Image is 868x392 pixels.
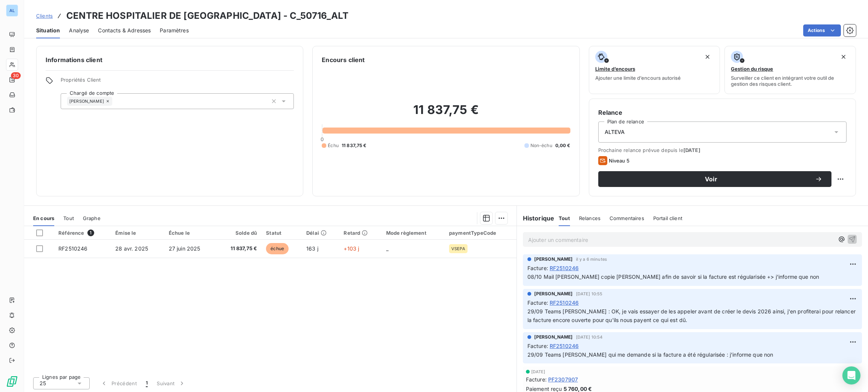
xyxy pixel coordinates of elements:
[328,142,339,149] span: Échu
[386,245,388,252] span: _
[609,158,630,164] span: Niveau 5
[559,215,570,221] span: Tout
[152,375,190,391] button: Suivant
[220,230,257,236] div: Solde dû
[579,215,601,221] span: Relances
[66,9,348,23] h3: CENTRE HOSPITALIER DE [GEOGRAPHIC_DATA] - C_50716_ALT
[11,72,21,79] span: 30
[160,27,189,34] span: Paramètres
[322,102,570,125] h2: 11 837,75 €
[46,55,294,64] h6: Informations client
[321,136,324,142] span: 0
[6,375,18,387] img: Logo LeanPay
[36,13,53,19] span: Clients
[526,375,547,383] span: Facture :
[266,230,297,236] div: Statut
[610,215,644,221] span: Commentaires
[169,245,200,252] span: 27 juin 2025
[803,24,841,36] button: Actions
[6,5,18,17] div: AL
[306,230,335,236] div: Délai
[146,380,148,387] span: 1
[605,128,625,136] span: ALTEVA
[653,215,682,221] span: Portail client
[69,27,89,34] span: Analyse
[683,147,700,153] span: [DATE]
[534,256,573,263] span: [PERSON_NAME]
[36,27,60,34] span: Situation
[531,369,546,374] span: [DATE]
[576,257,607,261] span: il y a 6 minutes
[550,299,579,307] span: RF2510246
[527,264,548,272] span: Facture :
[69,99,104,103] span: [PERSON_NAME]
[534,290,573,297] span: [PERSON_NAME]
[58,229,106,236] div: Référence
[527,342,548,350] span: Facture :
[40,380,46,387] span: 25
[115,245,148,252] span: 28 avr. 2025
[598,147,847,153] span: Prochaine relance prévue depuis le
[344,245,359,252] span: +103 j
[342,142,367,149] span: 11 837,75 €
[534,334,573,340] span: [PERSON_NAME]
[550,342,579,350] span: RF2510246
[112,98,118,105] input: Ajouter une valeur
[842,366,860,384] div: Open Intercom Messenger
[96,375,141,391] button: Précédent
[58,245,87,252] span: RF2510246
[306,245,318,252] span: 163 j
[548,375,578,383] span: PF2307907
[141,375,152,391] button: 1
[595,75,681,81] span: Ajouter une limite d’encours autorisé
[595,66,635,72] span: Limite d’encours
[527,273,819,280] span: 08/10 Mail [PERSON_NAME] copie [PERSON_NAME] afin de savoir si la facture est régularisée +> j'in...
[731,66,773,72] span: Gestion du risque
[527,351,773,358] span: 29/09 Teams [PERSON_NAME] qui me demande si la facture a été régularisée : j'informe que non
[576,292,603,296] span: [DATE] 10:55
[36,12,53,20] a: Clients
[555,142,570,149] span: 0,00 €
[598,171,831,187] button: Voir
[61,77,294,87] span: Propriétés Client
[576,335,603,339] span: [DATE] 10:54
[386,230,440,236] div: Mode règlement
[33,215,54,221] span: En cours
[598,108,847,117] h6: Relance
[322,55,365,64] h6: Encours client
[266,243,289,254] span: échue
[344,230,377,236] div: Retard
[517,214,555,223] h6: Historique
[607,176,815,182] span: Voir
[449,230,512,236] div: paymentTypeCode
[527,308,857,323] span: 29/09 Teams [PERSON_NAME] : OK, je vais essayer de les appeler avant de créer le devis 2026 ainsi...
[731,75,850,87] span: Surveiller ce client en intégrant votre outil de gestion des risques client.
[451,246,465,251] span: VSEPA
[589,46,720,94] button: Limite d’encoursAjouter une limite d’encours autorisé
[83,215,101,221] span: Graphe
[527,299,548,307] span: Facture :
[550,264,579,272] span: RF2510246
[115,230,159,236] div: Émise le
[63,215,74,221] span: Tout
[724,46,856,94] button: Gestion du risqueSurveiller ce client en intégrant votre outil de gestion des risques client.
[220,245,257,252] span: 11 837,75 €
[87,229,94,236] span: 1
[98,27,151,34] span: Contacts & Adresses
[530,142,552,149] span: Non-échu
[169,230,212,236] div: Échue le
